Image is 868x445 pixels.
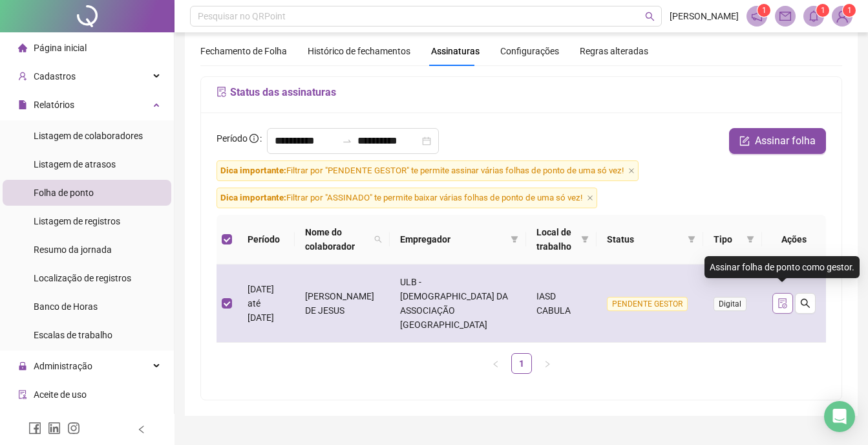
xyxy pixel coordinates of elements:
[485,353,506,374] li: Página anterior
[511,353,532,374] li: 1
[34,188,94,198] span: Folha de ponto
[508,230,521,249] span: filter
[34,100,74,110] span: Relatórios
[580,47,648,56] span: Regras alteradas
[137,425,146,434] span: left
[342,136,352,146] span: to
[237,215,295,265] th: Período
[237,265,295,343] td: [DATE] até [DATE]
[714,232,741,246] span: Tipo
[342,136,352,146] span: swap-right
[500,47,559,56] span: Configurações
[645,12,655,21] span: search
[34,43,87,53] span: Página inicial
[744,230,757,249] span: filter
[757,4,770,17] sup: 1
[808,10,820,22] span: bell
[34,273,131,283] span: Localização de registros
[779,10,791,22] span: mail
[220,193,286,202] span: Dica importante:
[400,232,506,246] span: Empregador
[34,389,87,400] span: Aceite de uso
[217,133,248,144] span: Período
[305,225,369,254] span: Nome do colaborador
[34,216,120,226] span: Listagem de registros
[821,6,825,15] span: 1
[746,235,754,243] span: filter
[18,100,27,109] span: file
[544,360,551,368] span: right
[688,235,695,243] span: filter
[34,330,112,340] span: Escalas de trabalho
[34,131,143,141] span: Listagem de colaboradores
[217,85,826,100] h5: Status das assinaturas
[847,6,852,15] span: 1
[843,4,856,17] sup: Atualize o seu contato no menu Meus Dados
[485,353,506,374] button: left
[28,422,41,435] span: facebook
[685,230,698,249] span: filter
[537,353,558,374] button: right
[217,87,227,97] span: file-sync
[628,168,635,174] span: close
[832,6,852,26] img: 66053
[587,195,593,201] span: close
[48,422,61,435] span: linkedin
[18,362,27,371] span: lock
[492,360,500,368] span: left
[220,166,286,175] span: Dica importante:
[390,265,527,343] td: ULB - [DEMOGRAPHIC_DATA] DA ASSOCIAÇÃO [GEOGRAPHIC_DATA]
[714,297,746,311] span: Digital
[607,232,683,246] span: Status
[751,10,763,22] span: notification
[729,128,826,154] button: Assinar folha
[34,301,98,312] span: Banco de Horas
[824,401,855,432] div: Open Intercom Messenger
[511,235,518,243] span: filter
[34,361,92,371] span: Administração
[512,354,531,373] a: 1
[739,136,750,146] span: form
[217,160,639,181] span: Filtrar por "PENDENTE GESTOR" te permite assinar várias folhas de ponto de uma só vez!
[200,46,287,56] span: Fechamento de Folha
[372,222,385,256] span: search
[536,225,576,254] span: Local de trabalho
[607,297,688,311] span: PENDENTE GESTOR
[778,298,788,309] span: file-done
[374,235,382,243] span: search
[670,9,739,23] span: [PERSON_NAME]
[704,256,860,278] div: Assinar folha de ponto como gestor.
[537,353,558,374] li: Próxima página
[578,222,591,256] span: filter
[67,422,80,435] span: instagram
[249,134,259,143] span: info-circle
[755,133,816,149] span: Assinar folha
[762,6,767,15] span: 1
[526,265,597,343] td: IASD CABULA
[816,4,829,17] sup: 1
[18,72,27,81] span: user-add
[34,159,116,169] span: Listagem de atrasos
[431,47,480,56] span: Assinaturas
[18,43,27,52] span: home
[34,244,112,255] span: Resumo da jornada
[34,71,76,81] span: Cadastros
[800,298,810,309] span: search
[762,215,826,265] th: Ações
[295,265,390,343] td: [PERSON_NAME] DE JESUS
[217,188,597,208] span: Filtrar por "ASSINADO" te permite baixar várias folhas de ponto de uma só vez!
[308,46,410,56] span: Histórico de fechamentos
[18,390,27,399] span: audit
[581,235,589,243] span: filter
